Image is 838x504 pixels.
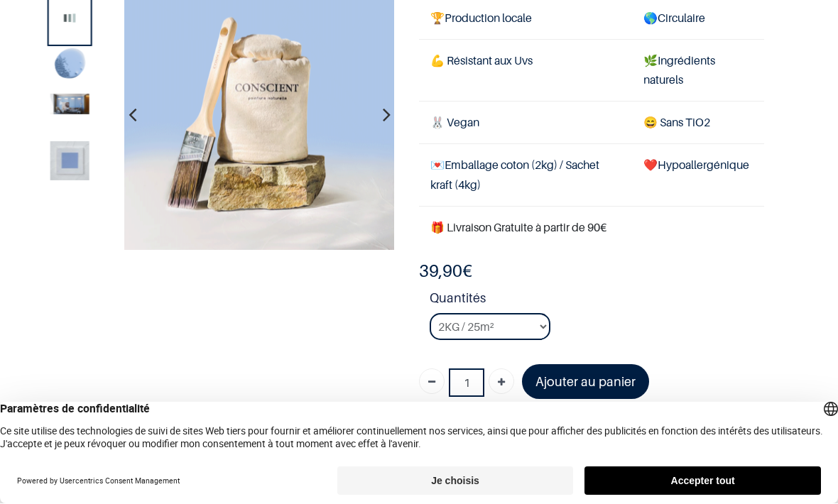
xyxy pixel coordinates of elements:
span: 🏆 [430,11,445,26]
td: ❤️Hypoallergénique [632,145,764,207]
td: Ingrédients naturels [632,40,764,102]
span: 💪 Résistant aux Uvs [430,54,533,68]
b: € [419,261,472,282]
font: 🎁 Livraison Gratuite à partir de 90€ [430,221,606,235]
td: ans TiO2 [632,102,764,145]
img: Product image [50,141,89,180]
a: Supprimer [419,369,445,395]
img: Product image [50,46,89,85]
font: Ajouter au panier [535,375,636,390]
a: Ajouter [489,369,514,395]
span: 🐰 Vegan [430,116,479,130]
button: Open chat widget [12,12,55,55]
span: 39,90 [419,261,462,282]
td: Emballage coton (2kg) / Sachet kraft (4kg) [419,145,632,207]
span: 💌 [430,158,445,172]
a: Ajouter au panier [522,365,649,400]
span: 😄 S [643,116,666,130]
span: 🌎 [643,11,658,26]
strong: Quantités [430,289,764,314]
img: Product image [50,94,89,114]
span: 🌿 [643,54,658,68]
